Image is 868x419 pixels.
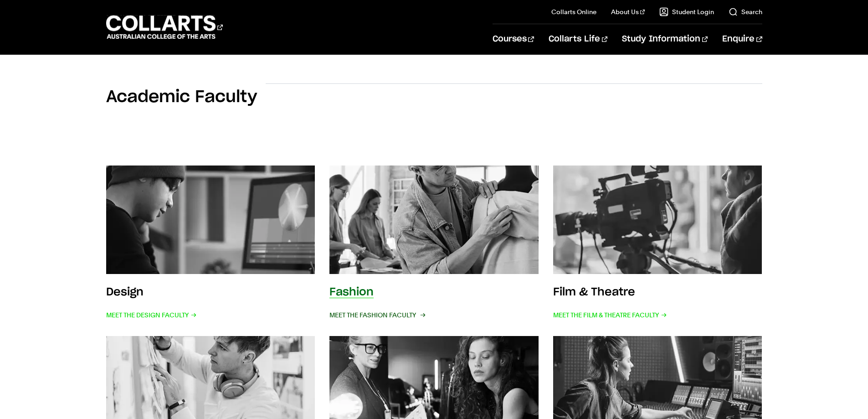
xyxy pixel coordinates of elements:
div: Go to homepage [106,14,223,40]
a: Student Login [659,7,714,16]
h3: Film & Theatre [553,287,635,298]
a: Design Meet the Design Faculty [106,166,315,321]
a: Fashion Meet the Fashion Faculty [329,166,539,321]
span: Meet the Fashion Faculty [329,309,424,321]
a: Film & Theatre Meet the Film & Theatre Faculty [553,166,762,321]
h3: Design [106,287,144,298]
a: Collarts Life [549,24,607,54]
a: Courses [493,24,534,54]
a: Search [729,7,762,16]
span: Meet the Film & Theatre Faculty [553,309,667,321]
h2: Academic Faculty [106,87,257,107]
span: Meet the Design Faculty [106,309,197,321]
a: About Us [611,7,645,16]
h3: Fashion [329,287,374,298]
a: Collarts Online [551,7,596,16]
a: Enquire [722,24,762,54]
a: Study Information [622,24,708,54]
